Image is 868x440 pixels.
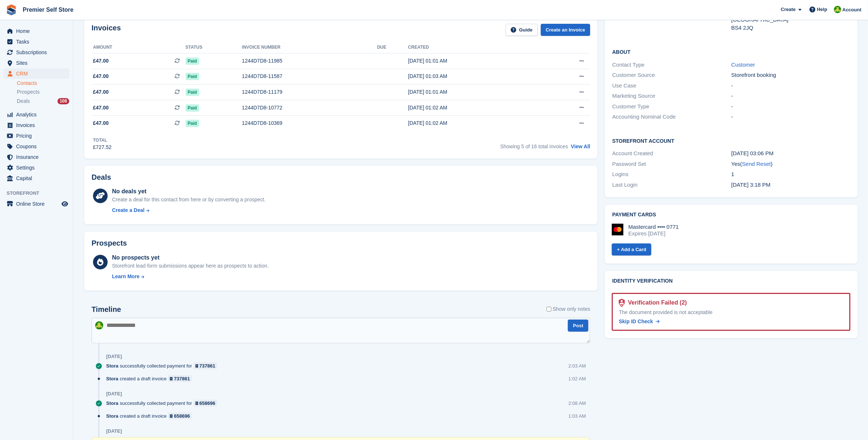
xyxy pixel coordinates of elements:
div: [GEOGRAPHIC_DATA] [731,16,850,24]
span: Showing 5 of 16 total invoices [500,143,568,149]
span: Sites [16,58,60,68]
div: Mastercard •••• 0771 [628,224,679,230]
a: Learn More [112,273,269,280]
h2: Invoices [92,24,121,36]
button: Post [568,320,588,332]
div: 1244D7D8-11179 [242,88,377,96]
a: Deals 108 [17,97,69,105]
th: Due [377,42,408,53]
span: Paid [186,104,199,112]
a: Contacts [17,80,69,87]
a: menu [4,152,69,162]
span: Storefront [7,190,73,197]
div: 737861 [174,375,190,382]
img: Millie Walcroft [95,321,103,329]
div: - [731,92,850,100]
span: Tasks [16,37,60,47]
span: Pricing [16,131,60,141]
div: 1244D7D8-11587 [242,72,377,80]
span: Settings [16,163,60,173]
div: 1244D7D8-10772 [242,104,377,112]
div: 1:03 AM [569,413,586,420]
div: Accounting Nominal Code [612,113,731,121]
time: 2024-05-15 14:18:38 UTC [731,182,771,188]
span: £47.00 [93,57,109,65]
img: Identity Verification Ready [619,299,625,307]
h2: Payment cards [612,212,850,218]
div: [DATE] [106,354,122,359]
img: Mastercard Logo [612,224,623,235]
span: Invoices [16,120,60,130]
span: Paid [186,73,199,80]
a: 737861 [168,375,192,382]
span: Subscriptions [16,47,60,57]
div: 1244D7D8-11985 [242,57,377,65]
a: menu [4,58,69,68]
span: £47.00 [93,104,109,112]
div: Customer Type [612,102,731,111]
a: Prospects [17,88,69,96]
a: menu [4,131,69,141]
span: Stora [106,375,118,382]
span: Analytics [16,109,60,120]
div: Password Set [612,160,731,168]
a: 658696 [194,400,217,407]
div: Contact Type [612,61,731,69]
div: 1244D7D8-10369 [242,119,377,127]
span: £47.00 [93,88,109,96]
div: 658696 [174,413,190,420]
div: [DATE] 01:02 AM [408,104,539,112]
a: Create an Invoice [541,24,591,36]
span: Home [16,26,60,36]
div: Use Case [612,82,731,90]
a: 658696 [168,413,192,420]
div: Create a deal for this contact from here or by converting a prospect. [112,196,265,204]
a: menu [4,173,69,183]
h2: Deals [92,173,111,182]
div: Verification Failed (2) [625,298,687,307]
span: Paid [186,120,199,127]
img: Millie Walcroft [834,6,841,13]
div: [DATE] 01:03 AM [408,72,539,80]
span: Prospects [17,89,40,96]
span: Skip ID Check [619,318,653,324]
th: Invoice number [242,42,377,53]
span: Deals [17,98,30,105]
a: + Add a Card [612,243,651,256]
th: Status [186,42,242,53]
a: menu [4,68,69,79]
span: Coupons [16,141,60,152]
div: [DATE] 01:01 AM [408,57,539,65]
span: Stora [106,400,118,407]
th: Amount [92,42,186,53]
div: successfully collected payment for [106,362,221,369]
h2: Storefront Account [612,137,850,144]
span: Create [781,6,796,13]
div: - [731,113,850,121]
img: stora-icon-8386f47178a22dfd0bd8f6a31ec36ba5ce8667c1dd55bd0f319d3a0aa187defe.svg [6,4,17,15]
span: Paid [186,89,199,96]
div: 108 [57,98,69,104]
a: Send Reset [742,161,771,167]
div: Account Created [612,149,731,158]
div: - [731,82,850,90]
div: £727.52 [93,143,112,151]
span: Stora [106,413,118,420]
div: 737861 [200,362,215,369]
input: Show only notes [547,305,551,313]
div: 658696 [200,400,215,407]
a: menu [4,199,69,209]
div: Last Login [612,181,731,189]
h2: Identity verification [612,278,850,284]
div: [DATE] [106,428,122,434]
a: Customer [731,61,755,68]
h2: About [612,48,850,55]
span: Insurance [16,152,60,162]
th: Created [408,42,539,53]
h2: Prospects [92,239,127,247]
span: £47.00 [93,72,109,80]
a: menu [4,141,69,152]
a: menu [4,109,69,120]
div: Customer Source [612,71,731,79]
a: menu [4,47,69,57]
